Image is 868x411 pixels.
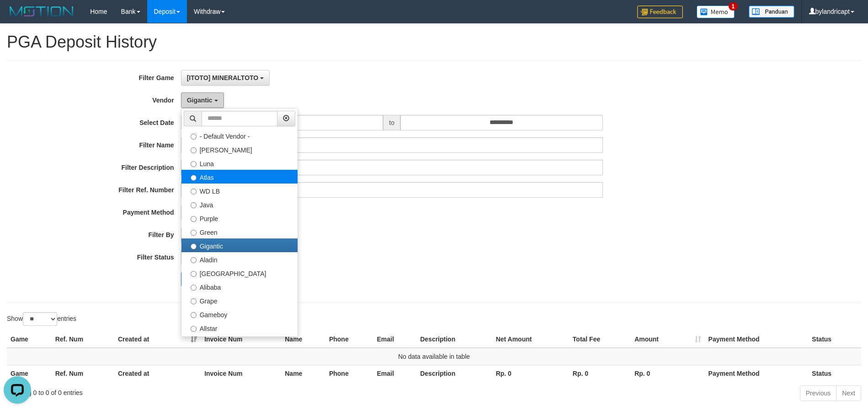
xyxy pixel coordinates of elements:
th: Description [416,331,492,348]
select: Showentries [23,312,57,326]
a: Next [836,385,861,401]
th: Created at [114,365,201,382]
label: Atlas [181,170,298,184]
img: Feedback.jpg [637,5,683,18]
th: Game [7,365,52,382]
th: Invoice Num [201,331,281,348]
label: [GEOGRAPHIC_DATA] [181,266,298,280]
th: Game [7,331,52,348]
th: Description [416,365,492,382]
span: [ITOTO] MINERALTOTO [187,74,259,81]
input: Atlas [191,175,197,181]
th: Name [281,365,325,382]
label: Xtr [181,335,298,348]
button: [ITOTO] MINERALTOTO [181,70,270,86]
label: Show entries [7,312,76,326]
label: Gigantic [181,238,298,252]
button: Gigantic [181,92,224,108]
label: Alibaba [181,280,298,293]
img: MOTION_logo.png [7,5,76,18]
span: 1 [729,2,738,11]
label: WD LB [181,184,298,197]
th: Email [373,365,417,382]
th: Ref. Num [52,365,114,382]
img: panduan.png [749,5,794,18]
th: Rp. 0 [569,365,631,382]
th: Net Amount [492,331,569,348]
th: Email [373,331,417,348]
input: Green [191,230,197,236]
label: Luna [181,156,298,170]
th: Total Fee [569,331,631,348]
input: Gigantic [191,243,197,249]
th: Rp. 0 [631,365,704,382]
th: Payment Method [705,365,809,382]
label: Grape [181,293,298,307]
h1: PGA Deposit History [7,33,861,51]
th: Ref. Num [52,331,114,348]
th: Created at: activate to sort column ascending [114,331,201,348]
a: Previous [800,385,836,401]
input: Alibaba [191,285,197,291]
input: Purple [191,216,197,222]
img: Button%20Memo.svg [697,5,735,18]
label: Allstar [181,321,298,335]
span: to [383,115,400,130]
input: Aladin [191,257,197,263]
input: Luna [191,161,197,167]
label: Green [181,225,298,238]
th: Name [281,331,325,348]
button: Open LiveChat chat widget [4,4,31,31]
input: Gameboy [191,312,197,318]
td: No data available in table [7,348,861,365]
label: Java [181,197,298,211]
input: Allstar [191,326,197,332]
label: [PERSON_NAME] [181,142,298,156]
label: Purple [181,211,298,225]
label: - Default Vendor - [181,129,298,142]
div: Showing 0 to 0 of 0 entries [7,384,355,397]
th: Status [808,331,861,348]
input: [GEOGRAPHIC_DATA] [191,271,197,277]
input: [PERSON_NAME] [191,147,197,153]
th: Rp. 0 [492,365,569,382]
input: - Default Vendor - [191,134,197,140]
input: Java [191,202,197,208]
span: Gigantic [187,97,213,104]
label: Aladin [181,252,298,266]
th: Invoice Num [201,365,281,382]
th: Payment Method [705,331,809,348]
th: Amount: activate to sort column ascending [631,331,704,348]
input: Grape [191,298,197,304]
th: Phone [325,331,373,348]
th: Status [808,365,861,382]
th: Phone [325,365,373,382]
input: WD LB [191,189,197,195]
label: Gameboy [181,307,298,321]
